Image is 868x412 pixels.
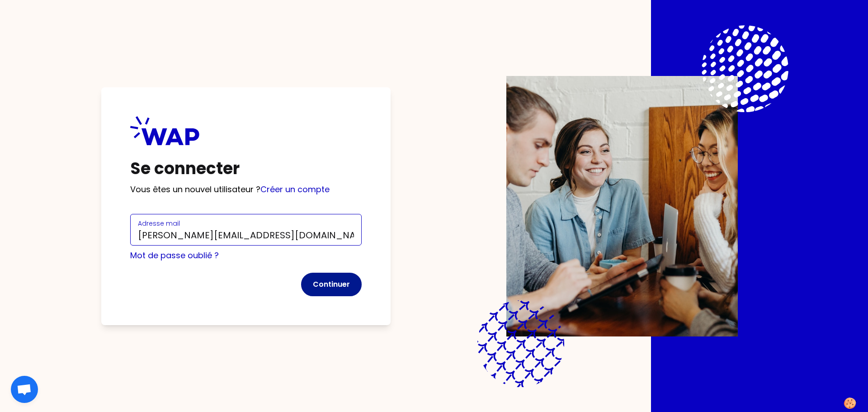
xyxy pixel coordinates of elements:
[260,184,330,195] a: Créer un compte
[130,183,362,196] p: Vous êtes un nouvel utilisateur ?
[301,273,362,296] button: Continuer
[138,219,180,228] label: Adresse mail
[130,250,219,261] a: Mot de passe oublié ?
[130,160,362,178] h1: Se connecter
[506,76,738,336] img: Description
[11,376,38,403] div: Ouvrir le chat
